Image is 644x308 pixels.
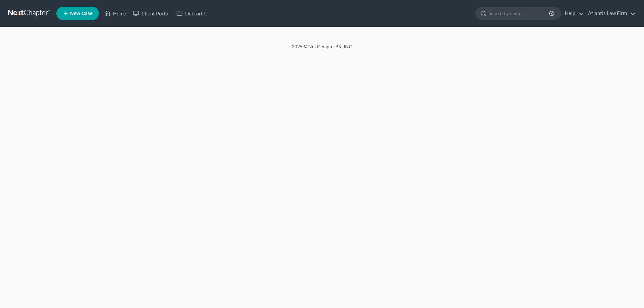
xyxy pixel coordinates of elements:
[489,7,550,19] input: Search by name...
[131,43,513,55] div: 2025 © NextChapterBK, INC
[70,11,93,16] span: New Case
[129,7,173,19] a: Client Portal
[585,7,636,19] a: Atlantis Law Firm
[101,7,129,19] a: Home
[561,7,584,19] a: Help
[173,7,211,19] a: DebtorCC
